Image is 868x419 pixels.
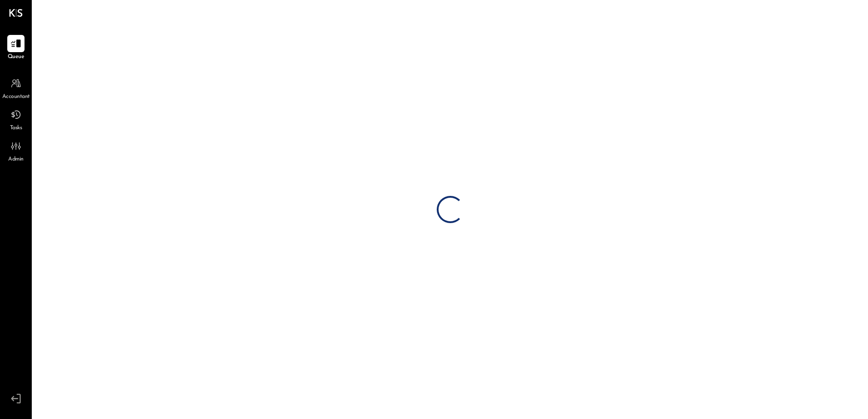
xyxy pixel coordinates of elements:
a: Admin [0,137,31,164]
a: Tasks [0,106,31,132]
a: Queue [0,35,31,61]
span: Admin [8,156,24,164]
span: Queue [8,53,25,61]
a: Accountant [0,75,31,101]
span: Accountant [2,93,30,101]
span: Tasks [10,124,22,132]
